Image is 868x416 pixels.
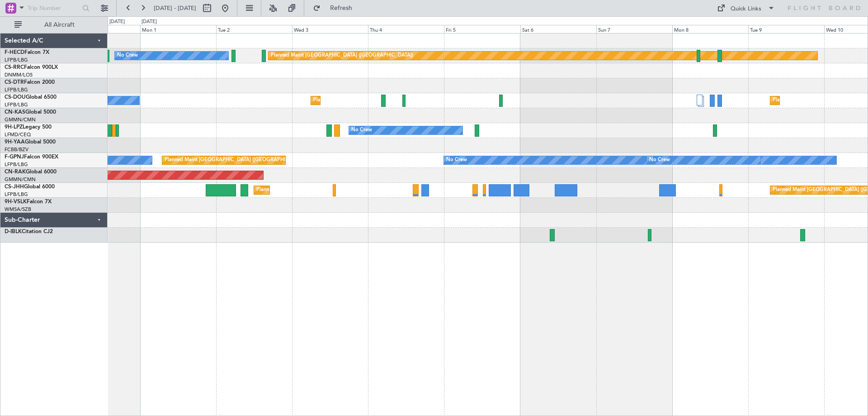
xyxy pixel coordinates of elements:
div: Planned Maint [GEOGRAPHIC_DATA] ([GEOGRAPHIC_DATA]) [271,49,413,62]
span: 9H-VSLK [5,199,27,205]
a: LFPB/LBG [5,86,28,93]
div: No Crew [117,49,138,62]
span: CS-DOU [5,95,26,100]
a: CS-DOUGlobal 6500 [5,95,57,100]
a: D-IBLKCitation CJ2 [5,229,53,234]
span: CS-DTR [5,80,24,85]
a: FCBB/BZV [5,146,28,153]
div: Sun 7 [596,25,672,33]
a: 9H-LPZLegacy 500 [5,124,52,130]
a: 9H-VSLKFalcon 7X [5,199,52,205]
div: Wed 3 [292,25,368,33]
button: All Aircraft [10,18,98,32]
span: CS-JHH [5,184,24,190]
div: [DATE] [142,18,157,26]
div: Quick Links [731,5,761,14]
a: 9H-YAAGlobal 5000 [5,139,56,145]
div: Tue 9 [748,25,824,33]
div: No Crew [649,153,670,167]
span: F-GPNJ [5,154,24,160]
a: CN-RAKGlobal 6000 [5,169,57,175]
span: CN-KAS [5,110,25,115]
div: Mon 8 [672,25,748,33]
div: Fri 5 [444,25,520,33]
span: [DATE] - [DATE] [154,4,196,12]
button: Quick Links [712,1,779,15]
div: Planned Maint [GEOGRAPHIC_DATA] ([GEOGRAPHIC_DATA]) [165,153,307,167]
span: CS-RRC [5,65,24,70]
a: LFPB/LBG [5,161,28,168]
div: Thu 4 [368,25,444,33]
div: [DATE] [109,18,125,26]
a: LFPB/LBG [5,101,28,108]
input: Trip Number [28,1,80,15]
a: F-GPNJFalcon 900EX [5,154,58,160]
span: D-IBLK [5,229,22,234]
div: Planned Maint [GEOGRAPHIC_DATA] ([GEOGRAPHIC_DATA]) [313,94,456,107]
a: F-HECDFalcon 7X [5,50,49,55]
a: LFPB/LBG [5,57,28,63]
a: CS-DTRFalcon 2000 [5,80,55,85]
div: Sat 6 [520,25,596,33]
div: No Crew [351,124,372,137]
span: F-HECD [5,50,24,55]
span: Refresh [322,5,360,11]
a: LFMD/CEQ [5,131,31,138]
a: GMMN/CMN [5,176,36,183]
span: 9H-YAA [5,139,25,145]
div: No Crew [446,153,467,167]
a: CS-RRCFalcon 900LX [5,65,58,70]
button: Refresh [309,1,363,15]
span: 9H-LPZ [5,124,23,130]
span: All Aircraft [24,22,95,28]
a: CN-KASGlobal 5000 [5,110,56,115]
a: GMMN/CMN [5,116,36,123]
div: Planned Maint [GEOGRAPHIC_DATA] ([GEOGRAPHIC_DATA]) [256,183,399,197]
a: WMSA/SZB [5,206,31,213]
a: CS-JHHGlobal 6000 [5,184,55,190]
a: DNMM/LOS [5,72,33,78]
a: LFPB/LBG [5,191,28,198]
div: Tue 2 [216,25,292,33]
span: CN-RAK [5,169,26,175]
div: Mon 1 [140,25,216,33]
